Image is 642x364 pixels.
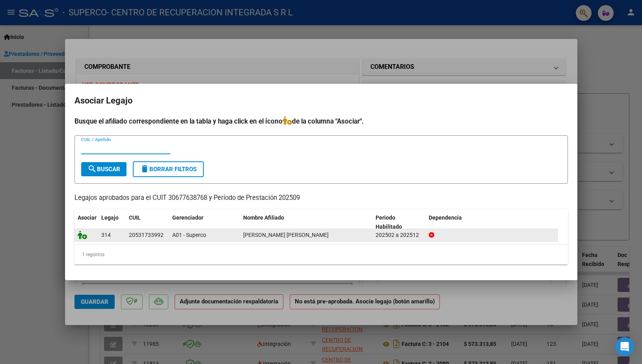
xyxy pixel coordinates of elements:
div: 1 registros [74,245,568,264]
mat-icon: search [87,164,97,174]
datatable-header-cell: Periodo Habilitado [372,209,426,235]
span: CERNA ZAMBRANA BAUTISTA FRANCISCO [243,232,329,238]
span: Borrar Filtros [140,166,197,173]
span: Dependencia [429,214,462,221]
span: Gerenciador [172,214,203,221]
span: Asociar [78,214,97,221]
div: Open Intercom Messenger [615,337,634,356]
span: Buscar [87,166,120,173]
button: Buscar [81,162,127,176]
div: 202502 a 202512 [376,231,422,240]
datatable-header-cell: Nombre Afiliado [240,209,372,235]
datatable-header-cell: Asociar [74,209,98,235]
span: Legajo [101,214,119,221]
h2: Asociar Legajo [74,93,568,108]
span: Periodo Habilitado [376,214,402,230]
datatable-header-cell: Dependencia [426,209,558,235]
span: CUIL [129,214,141,221]
span: A01 - Superco [172,232,206,238]
button: Borrar Filtros [133,161,204,177]
p: Legajos aprobados para el CUIT 30677638768 y Período de Prestación 202509 [74,193,568,203]
datatable-header-cell: Legajo [98,209,126,235]
datatable-header-cell: CUIL [126,209,169,235]
span: 314 [101,232,111,238]
div: 20531733992 [129,231,164,240]
mat-icon: delete [140,164,149,174]
datatable-header-cell: Gerenciador [169,209,240,235]
span: Nombre Afiliado [243,214,284,221]
h4: Busque el afiliado correspondiente en la tabla y haga click en el ícono de la columna "Asociar". [74,116,568,126]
